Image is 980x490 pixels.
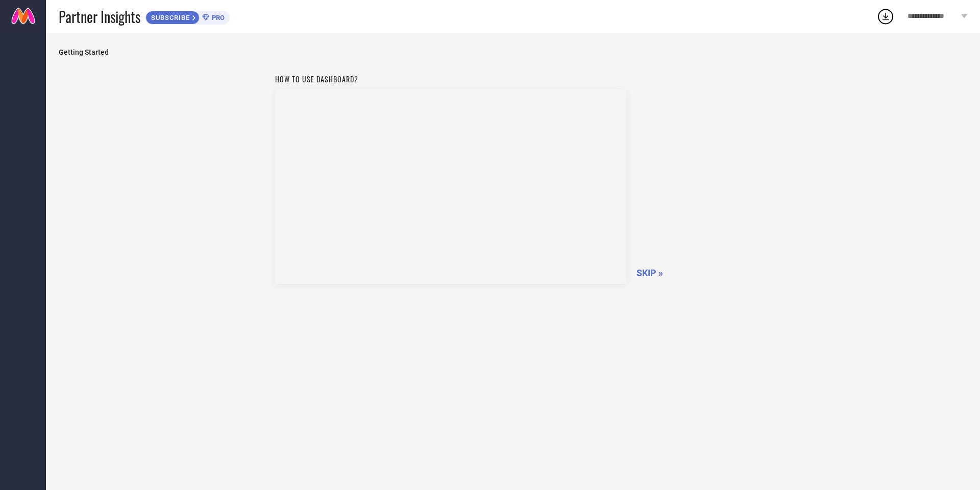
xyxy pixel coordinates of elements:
a: SUBSCRIBEPRO [145,8,230,25]
span: PRO [209,14,225,21]
iframe: Workspace Section [275,90,626,284]
span: Getting Started [59,48,967,56]
span: Partner Insights [59,6,140,27]
span: SUBSCRIBE [146,14,192,21]
h1: How to use dashboard? [275,74,626,84]
span: SKIP » [636,268,663,278]
div: Open download list [876,7,895,26]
